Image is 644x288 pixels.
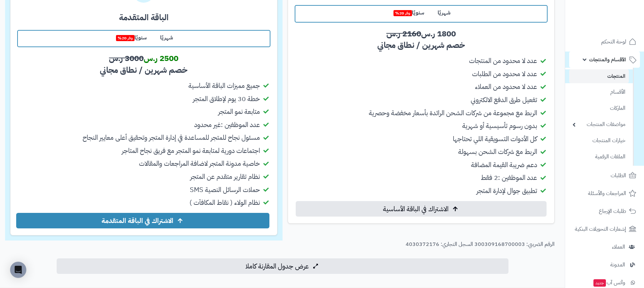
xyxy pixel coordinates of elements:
[295,56,548,66] li: عدد لا محدود من المنتجات
[377,28,465,51] span: 1800 ر.س خصم شهرين / نطاق مجاني
[569,257,640,273] a: المدونة
[295,95,548,105] li: تفعيل طرق الدفع الالكتروني
[10,262,26,278] div: Open Intercom Messenger
[245,262,309,270] span: عرض جدول المقارنة كاملا
[569,101,629,116] a: الماركات
[610,260,625,269] span: المدونة
[569,167,640,184] a: الطلبات
[569,150,629,164] a: الملفات الرقمية
[569,221,640,237] a: إشعارات التحويلات البنكية
[295,82,548,92] li: عدد لا محدود من العملاء
[569,239,640,255] a: العملاء
[295,147,548,157] li: الربط مع شركات الشحن بسهولة
[153,31,180,45] label: شهريًا
[17,133,270,142] li: مسئول نجاح للمتجر للمساعدة في إدارة المتجر وتحقيق أعلى معايير النجاح
[17,107,270,117] li: متابعة نمو المتجر
[17,185,270,195] li: حملات الرسائل النصية SMS
[431,6,457,20] label: شهريًا
[101,217,173,225] span: الاشتراك في الباقة المتقدمة
[385,6,431,20] label: سنويًا
[57,258,508,274] button: عرض جدول المقارنة كاملا
[108,31,153,45] label: سنويًا
[16,213,269,228] a: الاشتراك في الباقة المتقدمة
[17,159,270,168] li: خاصية مدونة المتجر لاضافة المراجعات والمقالات
[17,11,270,25] h4: الباقة المتقدمة
[295,186,548,196] li: تطبيق جوال لإدارة المتجر
[575,224,626,234] span: إشعارات التحويلات البنكية
[295,121,548,131] li: بدون رسوم تأسيسية أو شهرية
[383,205,448,213] span: الاشتراك في الباقة الأساسية
[611,171,626,180] span: الطلبات
[593,278,625,287] span: وآتس آب
[100,64,187,76] small: خصم شهرين / نطاق مجاني
[569,203,640,219] a: طلبات الإرجاع
[144,52,178,64] span: 2500 ر.س
[17,198,270,207] li: نظام الولاء ( نقاط المكافآت )
[599,206,626,216] span: طلبات الإرجاع
[17,94,270,104] li: خطة 30 يوم لإطلاق المتجر
[296,201,547,217] a: الاشتراك في الباقة الأساسية
[569,34,640,50] a: لوحة التحكم
[598,19,638,33] img: logo-2.png
[17,120,270,130] li: عدد الموظفين :غير محدود
[612,242,625,252] span: العملاء
[569,117,629,132] a: مواصفات المنتجات
[386,28,421,40] del: 2160 ر.س
[569,185,640,201] a: المراجعات والأسئلة
[295,173,548,183] li: عدد الموظفين :2 فقط
[116,35,135,41] span: وفر 20%
[569,85,629,99] a: الأقسام
[588,189,626,198] span: المراجعات والأسئلة
[295,160,548,170] li: دعم ضريبة القيمة المضافة
[593,279,606,287] span: جديد
[295,134,548,144] li: كل الأدوات التسويقية اللي تحتاجها
[17,146,270,156] li: اجتماعات دورية لمتابعة نمو المتجر مع فريق نجاح المتاجر
[109,52,144,64] del: 3000 ر.س
[589,55,626,64] span: الأقسام والمنتجات
[17,81,270,91] li: جميع مميزات الباقة الأساسية
[569,133,629,148] a: خيارات المنتجات
[393,10,412,16] span: وفر 20%
[569,69,629,83] a: المنتجات
[295,69,548,79] li: عدد لا محدود من الطلبات
[295,108,548,118] li: الربط مع مجموعة من شركات الشحن الرائدة بأسعار مخفضة وحصرية
[17,172,270,182] li: نظام تقارير متقدم عن المتجر
[601,37,626,46] span: لوحة التحكم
